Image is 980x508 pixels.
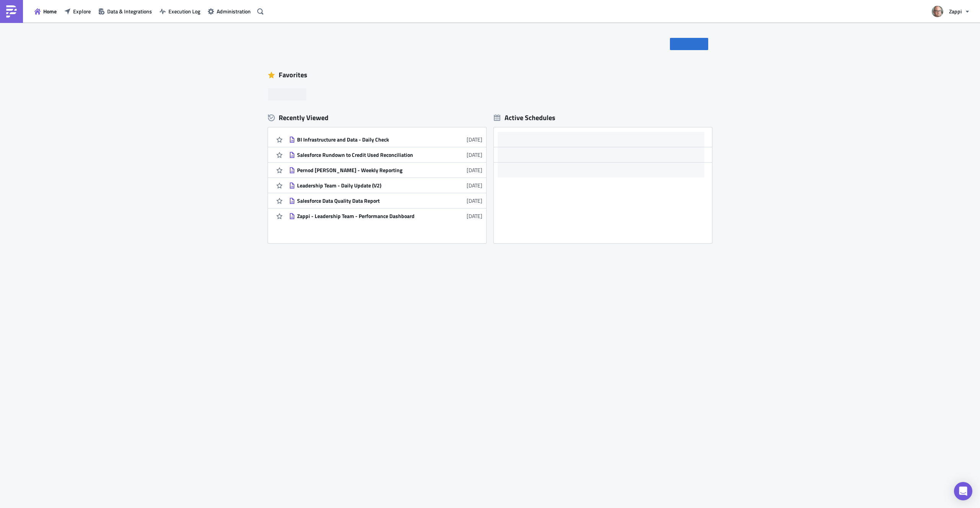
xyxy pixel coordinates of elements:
[204,5,255,17] button: Administration
[217,7,251,15] span: Administration
[954,482,972,500] div: Open Intercom Messenger
[95,5,156,17] button: Data & Integrations
[289,163,482,177] a: Pernod [PERSON_NAME] - Weekly Reporting[DATE]
[467,135,482,143] time: 2025-10-02T11:30:18Z
[5,5,18,18] img: PushMetrics
[289,208,482,223] a: Zappi - Leadership Team - Performance Dashboard[DATE]
[949,7,962,15] span: Zappi
[107,7,152,15] span: Data & Integrations
[297,167,431,174] div: Pernod [PERSON_NAME] - Weekly Reporting
[289,147,482,162] a: Salesforce Rundown to Credit Used Reconciliation[DATE]
[467,197,482,205] time: 2025-09-11T10:48:40Z
[31,5,60,17] button: Home
[467,181,482,189] time: 2025-09-23T13:34:21Z
[467,166,482,174] time: 2025-09-24T09:12:54Z
[289,193,482,208] a: Salesforce Data Quality Data Report[DATE]
[73,7,91,15] span: Explore
[297,136,431,143] div: BI Infrastructure and Data - Daily Check
[43,7,57,15] span: Home
[289,178,482,193] a: Leadership Team - Daily Update (V2)[DATE]
[927,3,974,20] button: Zappi
[931,5,944,18] img: Avatar
[60,5,95,17] button: Explore
[297,151,431,158] div: Salesforce Rundown to Credit Used Reconciliation
[467,212,482,220] time: 2025-08-07T11:44:47Z
[297,182,431,189] div: Leadership Team - Daily Update (V2)
[297,213,431,220] div: Zappi - Leadership Team - Performance Dashboard
[156,5,204,17] button: Execution Log
[289,132,482,147] a: BI Infrastructure and Data - Daily Check[DATE]
[494,113,555,122] div: Active Schedules
[268,69,712,81] div: Favorites
[268,112,486,124] div: Recently Viewed
[168,7,200,15] span: Execution Log
[297,197,431,204] div: Salesforce Data Quality Data Report
[467,151,482,159] time: 2025-09-24T10:23:27Z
